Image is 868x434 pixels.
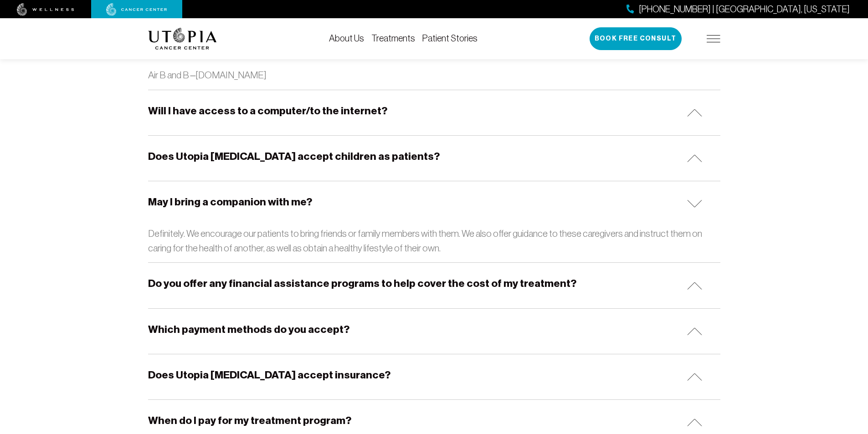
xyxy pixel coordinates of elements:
img: logo [148,28,217,50]
h5: Which payment methods do you accept? [148,322,349,337]
a: Patient Stories [422,33,478,43]
h5: Will I have access to a computer/to the internet? [148,104,387,118]
img: wellness [17,3,74,16]
img: icon [687,109,702,117]
h5: Does Utopia [MEDICAL_DATA] accept children as patients? [148,149,440,163]
p: Definitely. We encourage our patients to bring friends or family members with them. We also offer... [148,226,720,255]
h5: Do you offer any financial assistance programs to help cover the cost of my treatment? [148,276,576,291]
img: icon [687,327,702,335]
img: icon [687,154,702,162]
h5: May I bring a companion with me? [148,195,312,209]
h5: Does Utopia [MEDICAL_DATA] accept insurance? [148,368,390,382]
a: About Us [329,33,364,43]
img: icon [687,200,702,208]
img: icon [687,282,702,290]
a: [DOMAIN_NAME] [195,70,267,80]
span: [PHONE_NUMBER] | [GEOGRAPHIC_DATA], [US_STATE] [639,3,850,16]
img: icon [687,373,702,381]
button: Book Free Consult [590,27,682,50]
h5: When do I pay for my treatment program? [148,414,351,428]
img: cancer center [106,3,167,16]
img: icon [687,419,702,426]
a: [PHONE_NUMBER] | [GEOGRAPHIC_DATA], [US_STATE] [627,3,850,16]
img: icon-hamburger [707,35,720,42]
p: Air B and B – [148,68,720,82]
a: Treatments [371,33,415,43]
